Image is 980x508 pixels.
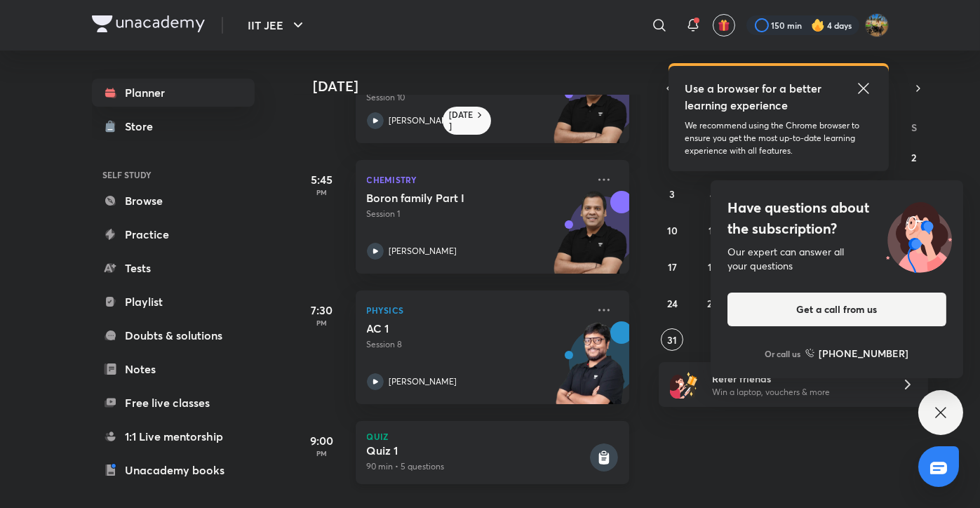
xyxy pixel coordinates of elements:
img: ttu_illustration_new.svg [875,197,963,273]
img: unacademy [552,60,629,157]
abbr: August 3, 2025 [669,187,675,201]
abbr: August 17, 2025 [668,260,677,274]
img: streak [811,18,825,32]
a: 1:1 Live mentorship [92,422,255,450]
a: Company Logo [92,15,205,36]
img: referral [670,370,698,399]
p: [PERSON_NAME] [389,375,457,388]
h6: Refer friends [712,371,885,386]
h5: Use a browser for a better learning experience [685,80,825,114]
img: unacademy [552,321,629,418]
p: PM [294,449,350,457]
div: Store [126,118,162,135]
button: August 10, 2025 [661,219,683,241]
abbr: August 31, 2025 [667,333,677,347]
button: Get a call from us [727,293,946,326]
button: August 2, 2025 [903,146,925,168]
a: Browse [92,187,255,215]
a: Unacademy books [92,456,255,484]
abbr: August 4, 2025 [710,187,716,201]
button: avatar [713,14,735,36]
img: Company Logo [92,15,205,32]
h5: Quiz 1 [367,443,587,457]
a: Planner [92,79,255,107]
button: IIT JEE [240,11,315,39]
a: Free live classes [92,389,255,417]
a: Practice [92,220,255,248]
p: Session 10 [367,91,587,104]
abbr: August 18, 2025 [708,260,718,274]
p: 90 min • 5 questions [367,460,587,473]
p: Session 1 [367,208,587,220]
img: avatar [718,19,730,32]
h5: AC 1 [367,321,542,335]
img: unacademy [552,191,629,288]
p: Or call us [765,347,801,360]
a: Doubts & solutions [92,321,255,349]
p: We recommend using the Chrome browser to ensure you get the most up-to-date learning experience w... [685,119,872,157]
div: Our expert can answer all your questions [727,245,946,273]
h6: [PHONE_NUMBER] [819,346,909,361]
a: [PHONE_NUMBER] [805,346,909,361]
button: August 24, 2025 [661,292,683,314]
abbr: August 25, 2025 [707,297,718,310]
img: Shivam Munot [865,13,889,37]
button: August 18, 2025 [702,255,724,278]
abbr: August 11, 2025 [709,224,717,237]
a: Playlist [92,288,255,316]
p: Quiz [367,432,618,441]
abbr: August 24, 2025 [667,297,678,310]
button: August 11, 2025 [702,219,724,241]
p: PM [294,188,350,196]
h6: SELF STUDY [92,163,255,187]
h6: [DATE] [450,109,474,132]
a: Tests [92,254,255,282]
button: August 4, 2025 [702,182,724,205]
button: August 25, 2025 [702,292,724,314]
button: August 3, 2025 [661,182,683,205]
p: [PERSON_NAME] [389,114,457,127]
abbr: August 10, 2025 [667,224,678,237]
abbr: Saturday [911,121,917,134]
abbr: August 2, 2025 [911,151,916,164]
h5: 5:45 [294,171,350,188]
h5: 7:30 [294,302,350,319]
p: Win a laptop, vouchers & more [712,386,885,399]
a: Notes [92,355,255,383]
p: Physics [367,302,587,319]
a: Store [92,112,255,140]
h5: 9:00 [294,432,350,449]
p: Session 8 [367,338,587,351]
button: August 31, 2025 [661,328,683,351]
p: PM [294,319,350,327]
p: [PERSON_NAME] [389,245,457,258]
h5: Boron family Part I [367,191,542,205]
h4: [DATE] [314,78,643,95]
h4: Have questions about the subscription? [727,197,946,239]
p: Chemistry [367,171,587,188]
button: August 17, 2025 [661,255,683,278]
